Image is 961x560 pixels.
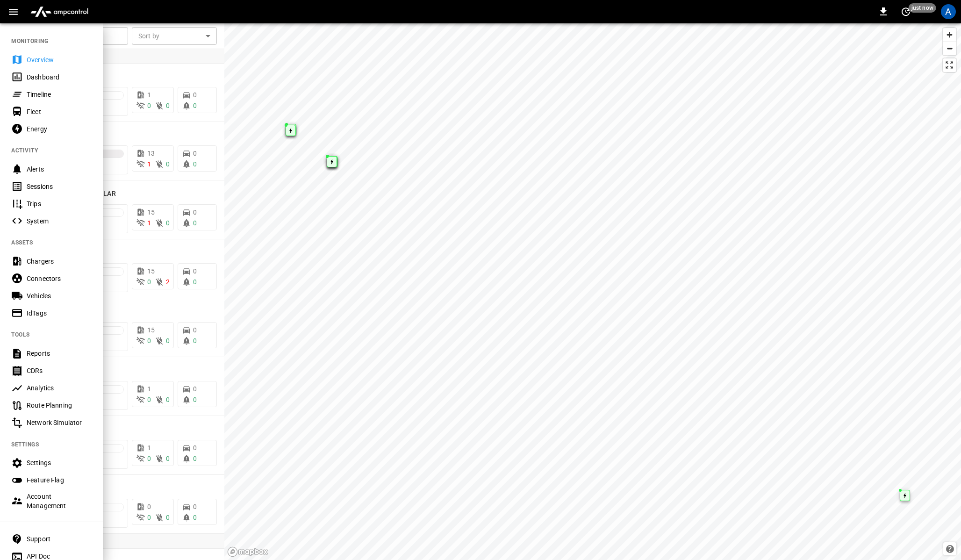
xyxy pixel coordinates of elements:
[27,492,92,510] div: Account Management
[27,418,92,427] div: Network Simulator
[27,475,92,485] div: Feature Flag
[27,90,92,99] div: Timeline
[27,274,92,283] div: Connectors
[27,216,92,226] div: System
[27,534,92,544] div: Support
[27,349,92,358] div: Reports
[27,107,92,116] div: Fleet
[27,366,92,375] div: CDRs
[27,257,92,266] div: Chargers
[27,3,92,21] img: ampcontrol.io logo
[27,55,92,65] div: Overview
[27,291,92,301] div: Vehicles
[27,72,92,82] div: Dashboard
[27,309,92,318] div: IdTags
[898,4,913,19] button: set refresh interval
[909,3,936,13] span: just now
[941,4,956,19] div: profile-icon
[27,124,92,134] div: Energy
[27,199,92,208] div: Trips
[27,458,92,467] div: Settings
[27,182,92,191] div: Sessions
[27,165,92,174] div: Alerts
[27,383,92,393] div: Analytics
[27,401,92,410] div: Route Planning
